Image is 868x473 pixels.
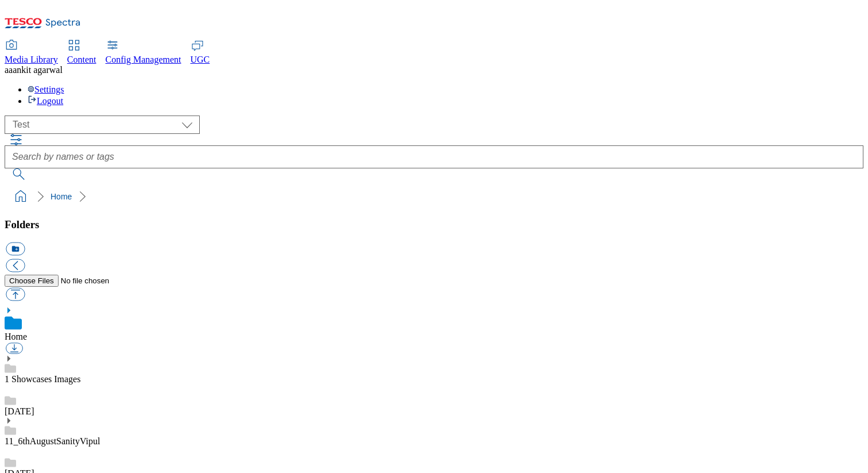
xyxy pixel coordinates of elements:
[191,55,210,64] span: UGC
[28,84,64,94] a: Settings
[5,436,100,446] a: 11_6thAugustSanityVipul
[5,55,58,64] span: Media Library
[13,65,63,75] span: ankit agarwal
[51,192,72,201] a: Home
[11,187,30,206] a: home
[5,332,27,341] a: Home
[5,41,58,65] a: Media Library
[67,41,96,65] a: Content
[5,186,863,207] nav: breadcrumb
[106,55,181,64] span: Config Management
[5,65,13,75] span: aa
[5,145,863,168] input: Search by names or tags
[5,406,34,416] a: [DATE]
[5,218,863,231] h3: Folders
[5,374,80,384] a: 1 Showcases Images
[28,96,63,106] a: Logout
[191,41,210,65] a: UGC
[106,41,181,65] a: Config Management
[67,55,96,64] span: Content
